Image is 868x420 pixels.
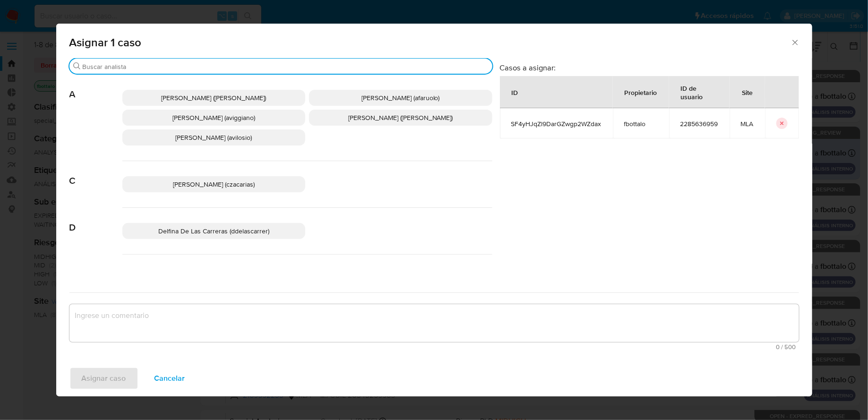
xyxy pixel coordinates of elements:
[155,368,185,389] span: Cancelar
[175,133,252,142] span: [PERSON_NAME] (avilosio)
[122,223,306,239] div: Delfina De Las Carreras (ddelascarrer)
[172,113,255,122] span: [PERSON_NAME] (aviggiano)
[72,344,796,350] span: Máximo 500 caracteres
[613,81,669,103] div: Propietario
[731,81,765,103] div: Site
[122,90,306,106] div: [PERSON_NAME] ([PERSON_NAME])
[361,93,440,103] span: [PERSON_NAME] (afaruolo)
[73,62,81,70] button: Buscar
[173,180,255,189] span: [PERSON_NAME] (czacarias)
[776,118,788,129] button: icon-button
[142,367,198,390] button: Cancelar
[348,113,453,122] span: [PERSON_NAME] ([PERSON_NAME])
[69,75,122,100] span: A
[69,255,122,280] span: E
[500,63,799,72] h3: Casos a asignar:
[624,120,658,128] span: fbottalo
[69,37,791,48] span: Asignar 1 caso
[670,77,729,108] div: ID de usuario
[122,176,306,192] div: [PERSON_NAME] (czacarias)
[511,120,602,128] span: SF4yHJqZl9DarGZwgp2WZdax
[69,208,122,233] span: D
[56,24,812,396] div: assign-modal
[161,93,266,103] span: [PERSON_NAME] ([PERSON_NAME])
[69,161,122,187] span: C
[158,226,269,236] span: Delfina De Las Carreras (ddelascarrer)
[122,129,306,146] div: [PERSON_NAME] (avilosio)
[500,81,530,103] div: ID
[122,110,306,126] div: [PERSON_NAME] (aviggiano)
[741,120,754,128] span: MLA
[309,90,492,106] div: [PERSON_NAME] (afaruolo)
[791,38,799,46] button: Cerrar ventana
[309,110,492,126] div: [PERSON_NAME] ([PERSON_NAME])
[83,62,489,71] input: Buscar analista
[680,120,718,128] span: 2285636959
